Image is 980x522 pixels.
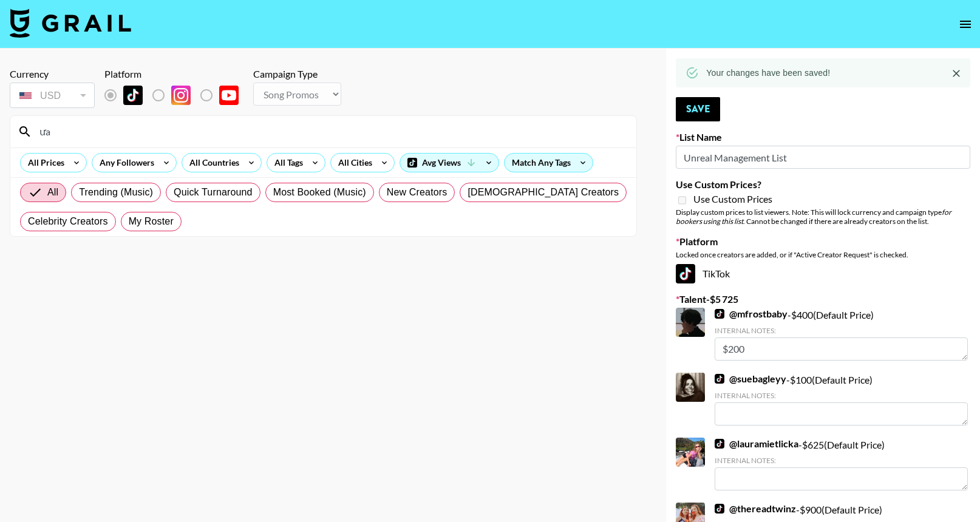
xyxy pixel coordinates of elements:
img: YouTube [219,86,239,105]
div: All Prices [21,154,67,172]
label: Use Custom Prices? [676,178,970,191]
a: @lauramietlicka [715,438,798,450]
div: Display custom prices to list viewers. Note: This will lock currency and campaign type . Cannot b... [676,208,970,226]
div: All Tags [267,154,305,172]
div: - $ 400 (Default Price) [715,308,968,361]
img: TikTok [123,86,143,105]
label: List Name [676,131,970,143]
div: Platform [104,68,248,80]
div: - $ 100 (Default Price) [715,373,968,425]
div: Any Followers [92,154,157,172]
div: Currency [10,68,95,80]
img: TikTok [715,309,724,319]
span: Most Booked (Music) [273,185,366,200]
div: Internal Notes: [715,456,968,465]
img: TikTok [715,374,724,384]
div: - $ 625 (Default Price) [715,438,968,490]
a: @mfrostbaby [715,308,788,320]
label: Talent - $ 5 725 [676,293,970,305]
em: for bookers using this list [676,208,951,226]
div: Campaign Type [253,68,341,80]
span: Quick Turnaround [174,185,253,200]
span: [DEMOGRAPHIC_DATA] Creators [468,185,619,200]
a: @suebagleyy [715,373,786,385]
div: Locked once creators are added, or if "Active Creator Request" is checked. [676,250,970,259]
div: TikTok [676,264,970,283]
div: Your changes have been saved! [706,62,830,84]
span: My Roster [129,214,174,229]
button: open drawer [953,12,978,36]
div: All Cities [331,154,375,172]
img: Grail Talent [10,8,131,38]
img: TikTok [715,439,724,449]
div: Internal Notes: [715,326,968,335]
span: Trending (Music) [79,185,153,200]
span: All [47,185,58,200]
div: USD [12,85,92,106]
img: TikTok [676,264,695,283]
div: Avg Views [400,154,499,172]
input: Search by User Name [32,122,629,141]
img: TikTok [715,504,724,514]
button: Save [676,97,720,121]
img: Instagram [171,86,191,105]
span: Use Custom Prices [693,193,772,205]
div: Internal Notes: [715,391,968,400]
a: @thereadtwinz [715,503,796,515]
span: Celebrity Creators [28,214,108,229]
span: New Creators [387,185,447,200]
div: Remove selected talent to change platforms [104,83,248,108]
div: Match Any Tags [505,154,593,172]
textarea: $200 [715,337,968,361]
label: Platform [676,236,970,248]
button: Close [947,64,965,83]
div: Remove selected talent to change your currency [10,80,95,110]
div: All Countries [182,154,242,172]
